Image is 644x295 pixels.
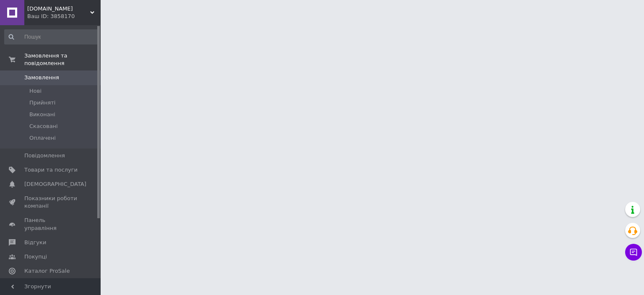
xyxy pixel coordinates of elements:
input: Пошук [4,29,99,44]
span: Товари та послуги [24,166,78,174]
span: Показники роботи компанії [24,195,78,210]
span: Повідомлення [24,152,65,159]
span: Скасовані [29,123,58,130]
span: Відгуки [24,239,46,246]
span: Виконані [29,111,55,118]
div: Ваш ID: 3858170 [27,13,101,20]
span: Замовлення [24,74,59,81]
span: Прийняті [29,99,55,107]
span: Панель управління [24,217,78,232]
button: Чат з покупцем [625,244,642,261]
span: Нові [29,87,42,95]
span: Оплачені [29,134,56,142]
span: Замовлення та повідомлення [24,52,101,67]
span: Покупці [24,253,47,261]
span: Bless-Market.prom.ua [27,5,90,13]
span: Каталог ProSale [24,267,70,275]
span: [DEMOGRAPHIC_DATA] [24,180,86,188]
